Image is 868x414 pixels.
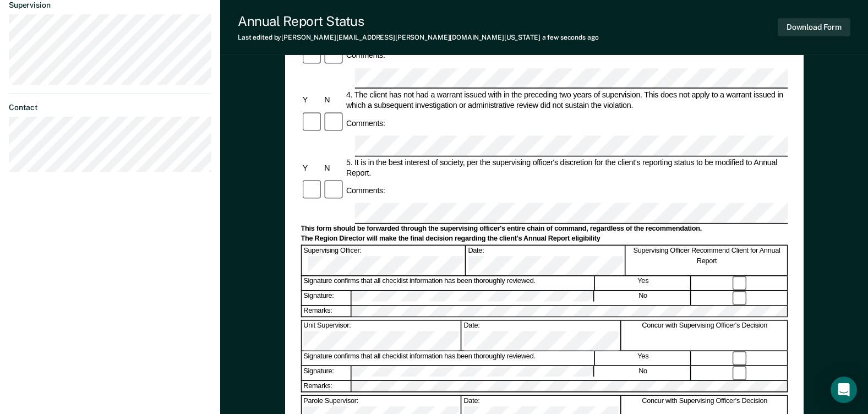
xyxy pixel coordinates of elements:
div: This form should be forwarded through the supervising officer's entire chain of command, regardle... [301,225,788,233]
div: Supervising Officer: [302,246,465,275]
div: Signature: [302,366,351,380]
div: The Region Director will make the final decision regarding the client's Annual Report eligibility [301,235,788,243]
div: Remarks: [302,380,352,391]
div: Unit Supervisor: [302,320,461,350]
div: Comments: [345,50,387,61]
div: Open Intercom Messenger [831,377,857,403]
div: Yes [596,276,691,290]
div: Remarks: [302,306,352,317]
dt: Contact [9,103,211,112]
span: a few seconds ago [542,34,599,41]
div: Last edited by [PERSON_NAME][EMAIL_ADDRESS][PERSON_NAME][DOMAIN_NAME][US_STATE] [238,34,599,41]
div: Y [301,95,323,105]
div: No [595,366,691,380]
dt: Supervision [9,1,211,10]
div: Yes [596,351,691,365]
div: Comments: [345,186,387,196]
div: Supervising Officer Recommend Client for Annual Report [626,246,788,275]
div: Signature: [302,291,351,304]
div: Date: [462,320,621,350]
div: 5. It is in the best interest of society, per the supervising officer's discretion for the client... [345,157,788,178]
div: Y [301,162,323,173]
div: 4. The client has not had a warrant issued with in the preceding two years of supervision. This d... [345,90,788,111]
div: Signature confirms that all checklist information has been thoroughly reviewed. [302,351,594,365]
div: Comments: [345,118,387,128]
div: N [323,95,345,105]
div: No [595,291,691,304]
div: Annual Report Status [238,13,599,29]
div: Concur with Supervising Officer's Decision [622,320,788,350]
div: N [323,162,345,173]
div: Date: [466,246,626,275]
button: Download Form [778,18,850,36]
div: Signature confirms that all checklist information has been thoroughly reviewed. [302,276,594,290]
